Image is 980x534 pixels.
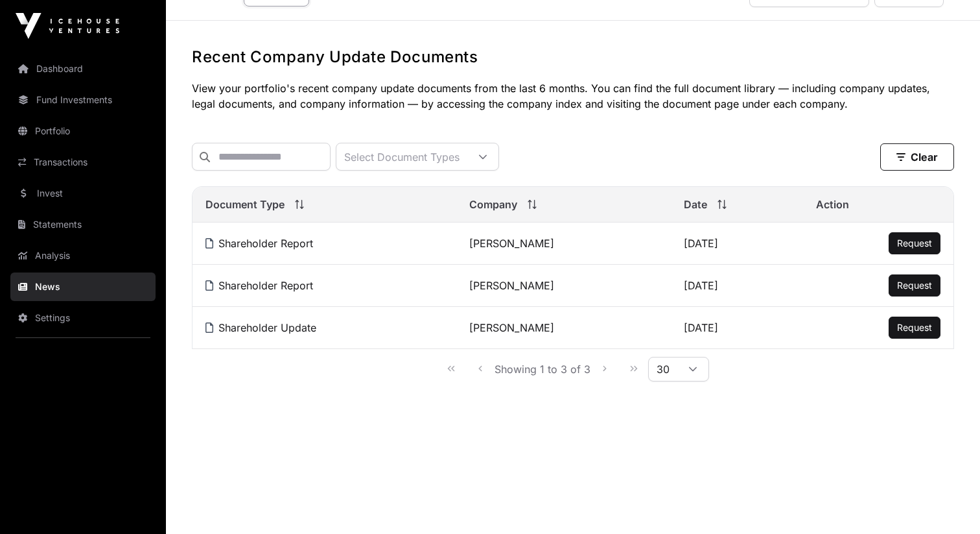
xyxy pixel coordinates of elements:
span: Company [469,197,517,212]
span: Date [684,197,707,212]
button: Request [889,317,940,339]
a: Statements [10,210,156,239]
a: Request [897,237,932,250]
a: Invest [10,179,156,208]
a: Settings [10,304,156,332]
a: Request [897,279,932,292]
a: [PERSON_NAME] [469,321,554,334]
button: Clear [880,143,954,171]
a: Portfolio [10,117,156,145]
iframe: Chat Widget [915,472,980,534]
a: Shareholder Report [205,237,313,250]
h1: Recent Company Update Documents [192,47,954,67]
a: Shareholder Update [205,321,316,334]
img: Icehouse Ventures Logo [16,13,119,39]
a: Request [897,321,932,334]
a: Shareholder Report [205,279,313,292]
td: [DATE] [671,223,804,265]
a: Fund Investments [10,86,156,114]
button: Request [889,274,940,297]
td: [DATE] [671,307,804,349]
button: Request [889,232,940,254]
span: Showing 1 to 3 of 3 [495,363,590,376]
a: [PERSON_NAME] [469,279,554,292]
td: [DATE] [671,265,804,307]
span: Request [897,237,932,249]
span: Document Type [205,197,285,212]
p: View your portfolio's recent company update documents from the last 6 months. You can find the fu... [192,80,954,112]
span: Rows per page [649,358,677,381]
div: Select Document Types [336,143,467,170]
span: Request [897,280,932,291]
a: Transactions [10,148,156,176]
a: News [10,273,156,301]
span: Action [816,197,849,212]
a: [PERSON_NAME] [469,237,554,250]
a: Analysis [10,241,156,270]
span: Request [897,322,932,333]
a: Dashboard [10,55,156,83]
